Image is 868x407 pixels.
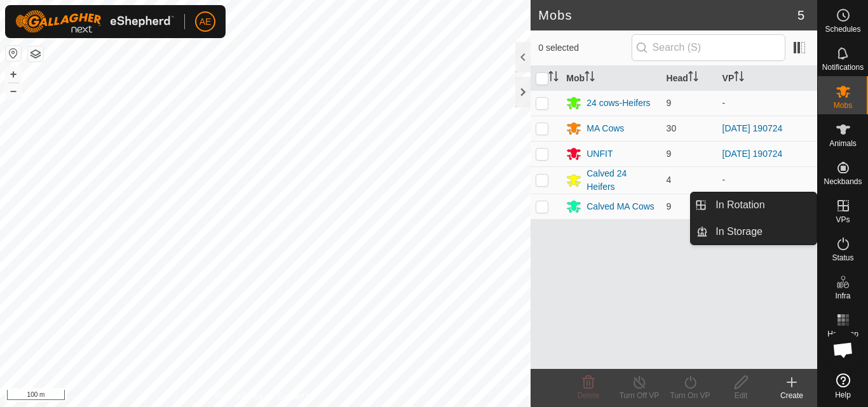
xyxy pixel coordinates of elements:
[717,90,817,116] td: -
[835,292,850,300] span: Infra
[835,391,851,399] span: Help
[691,219,817,244] li: In Storage
[824,331,862,369] div: Open chat
[825,25,860,33] span: Schedules
[587,167,656,194] div: Calved 24 Heifers
[734,73,744,83] p-sorticon: Activate to sort
[667,201,672,211] span: 9
[665,390,715,401] div: Turn On VP
[6,46,21,61] button: Reset Map
[538,8,797,23] h2: Mobs
[766,390,817,401] div: Create
[818,368,868,404] a: Help
[667,175,672,185] span: 4
[836,216,850,224] span: VPs
[6,67,21,82] button: +
[587,97,650,110] div: 24 cows-Heifers
[715,197,764,213] span: In Rotation
[797,6,804,25] span: 5
[827,330,858,338] span: Heatmap
[578,391,600,400] span: Delete
[688,73,698,83] p-sorticon: Activate to sort
[200,15,212,29] span: AE
[722,123,783,133] a: [DATE] 190724
[691,192,817,218] li: In Rotation
[717,66,817,91] th: VP
[824,178,862,185] span: Neckbands
[834,102,852,109] span: Mobs
[561,66,661,91] th: Mob
[278,390,315,402] a: Contact Us
[667,149,672,159] span: 9
[717,166,817,194] td: -
[829,140,857,147] span: Animals
[587,200,654,213] div: Calved MA Cows
[832,254,853,262] span: Status
[667,98,672,108] span: 9
[667,123,677,133] span: 30
[6,83,21,98] button: –
[538,41,631,55] span: 0 selected
[587,147,613,161] div: UNFIT
[585,73,595,83] p-sorticon: Activate to sort
[715,390,766,401] div: Edit
[215,390,263,402] a: Privacy Policy
[661,66,717,91] th: Head
[587,122,624,135] div: MA Cows
[28,46,43,62] button: Map Layers
[15,10,174,33] img: Gallagher Logo
[548,73,559,83] p-sorticon: Activate to sort
[632,34,785,61] input: Search (S)
[614,390,665,401] div: Turn Off VP
[722,149,783,159] a: [DATE] 190724
[708,192,817,218] a: In Rotation
[822,63,864,71] span: Notifications
[715,224,763,239] span: In Storage
[708,219,817,244] a: In Storage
